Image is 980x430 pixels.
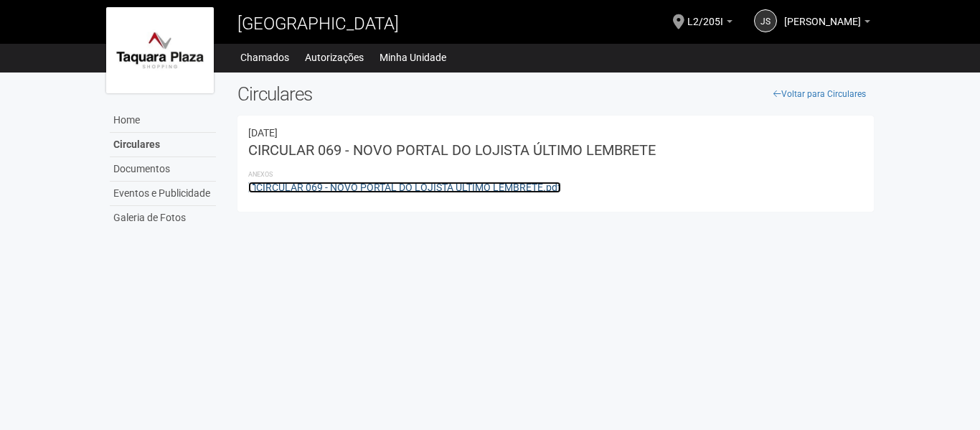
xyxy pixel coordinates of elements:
[240,47,289,67] a: Chamados
[237,14,399,34] span: [GEOGRAPHIC_DATA]
[380,47,446,67] a: Minha Unidade
[237,83,874,105] h2: Circulares
[110,133,216,157] a: Circulares
[110,182,216,206] a: Eventos e Publicidade
[305,47,364,67] a: Autorizações
[784,18,870,29] a: [PERSON_NAME]
[106,7,214,93] img: logo.jpg
[754,9,777,32] a: JS
[765,83,874,105] a: Voltar para Circulares
[248,168,863,181] li: Anexos
[687,2,723,27] span: L2/205I
[248,143,863,157] h3: CIRCULAR 069 - NOVO PORTAL DO LOJISTA ÚLTIMO LEMBRETE
[687,18,732,29] a: L2/205I
[110,206,216,230] a: Galeria de Fotos
[248,182,561,193] a: CIRCULAR 069 - NOVO PORTAL DO LOJISTA ÚLTIMO LEMBRETE.pdf
[248,126,863,139] div: 22/08/2025 21:46
[110,108,216,133] a: Home
[784,2,861,27] span: JORGE SOARES ALMEIDA
[110,157,216,182] a: Documentos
